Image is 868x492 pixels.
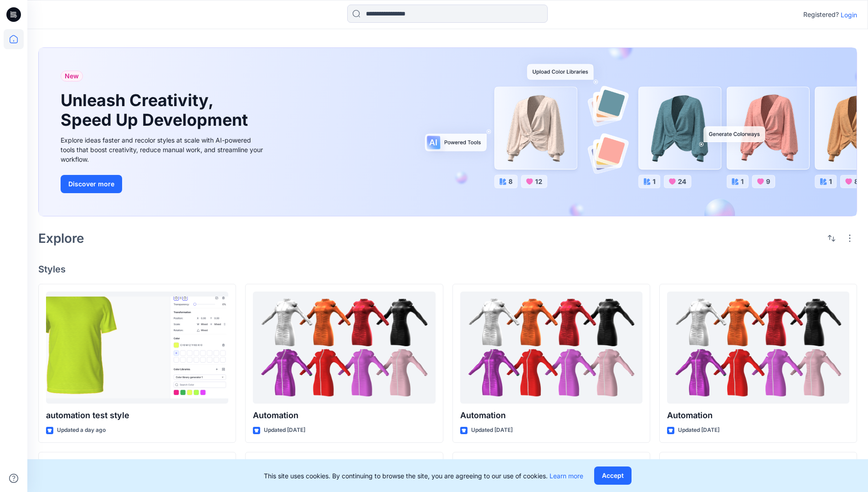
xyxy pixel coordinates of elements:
[460,409,642,422] p: Automation
[65,71,79,82] span: New
[61,175,122,193] button: Discover more
[61,175,266,193] a: Discover more
[38,264,857,275] h4: Styles
[667,292,849,404] a: Automation
[550,472,583,480] a: Learn more
[46,409,228,422] p: automation test style
[57,425,106,435] p: Updated a day ago
[38,231,84,246] h2: Explore
[460,292,642,404] a: Automation
[253,409,435,422] p: Automation
[46,292,228,404] a: automation test style
[803,9,839,20] p: Registered?
[264,425,305,435] p: Updated [DATE]
[594,466,632,485] button: Accept
[61,135,266,164] div: Explore ideas faster and recolor styles at scale with AI-powered tools that boost creativity, red...
[253,292,435,404] a: Automation
[667,409,849,422] p: Automation
[61,91,252,130] h1: Unleash Creativity, Speed Up Development
[264,471,583,481] p: This site uses cookies. By continuing to browse the site, you are agreeing to our use of cookies.
[841,10,857,20] p: Login
[678,425,719,435] p: Updated [DATE]
[471,425,513,435] p: Updated [DATE]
